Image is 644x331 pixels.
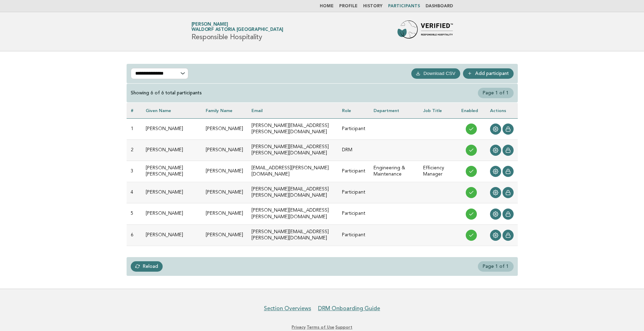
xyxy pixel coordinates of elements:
td: 4 [127,182,141,203]
td: [PERSON_NAME] [141,224,202,246]
td: [PERSON_NAME] [201,224,247,246]
td: [PERSON_NAME] [201,118,247,139]
a: Home [320,4,334,8]
td: Engineering & Maintenance [369,161,419,182]
td: 2 [127,139,141,161]
th: Role [338,103,369,118]
span: Waldorf Astoria [GEOGRAPHIC_DATA] [191,28,283,32]
td: [PERSON_NAME][EMAIL_ADDRESS][PERSON_NAME][DOMAIN_NAME] [247,139,337,161]
a: Terms of Use [307,325,334,330]
button: Download CSV [411,68,460,79]
p: · · [110,324,534,330]
td: [PERSON_NAME] [141,118,202,139]
h1: Responsible Hospitality [191,23,283,41]
a: Participants [388,4,420,8]
td: [PERSON_NAME][EMAIL_ADDRESS][PERSON_NAME][DOMAIN_NAME] [247,224,337,246]
a: Dashboard [426,4,453,8]
th: Department [369,103,419,118]
td: [PERSON_NAME] [PERSON_NAME] [141,161,202,182]
td: [PERSON_NAME] [141,139,202,161]
a: Add participant [463,68,514,79]
a: DRM Onboarding Guide [318,305,380,312]
td: [EMAIL_ADDRESS][PERSON_NAME][DOMAIN_NAME] [247,161,337,182]
td: [PERSON_NAME] [201,203,247,224]
td: Efficiency Manager [419,161,457,182]
td: Participant [338,161,369,182]
a: Reload [131,261,163,272]
a: History [363,4,383,8]
td: [PERSON_NAME][EMAIL_ADDRESS][PERSON_NAME][DOMAIN_NAME] [247,118,337,139]
td: 1 [127,118,141,139]
td: 3 [127,161,141,182]
td: Participant [338,118,369,139]
td: 6 [127,224,141,246]
th: Given name [141,103,202,118]
a: Section Overviews [264,305,311,312]
td: DRM [338,139,369,161]
th: Family name [201,103,247,118]
a: Support [335,325,352,330]
th: Email [247,103,337,118]
a: [PERSON_NAME]Waldorf Astoria [GEOGRAPHIC_DATA] [191,22,283,32]
td: 5 [127,203,141,224]
a: Profile [339,4,358,8]
td: Participant [338,203,369,224]
td: [PERSON_NAME][EMAIL_ADDRESS][PERSON_NAME][DOMAIN_NAME] [247,182,337,203]
img: Forbes Travel Guide [397,20,453,43]
th: # [127,103,141,118]
td: Participant [338,182,369,203]
th: Job Title [419,103,457,118]
th: Enabled [457,103,486,118]
td: [PERSON_NAME] [141,182,202,203]
td: [PERSON_NAME] [201,139,247,161]
td: [PERSON_NAME] [141,203,202,224]
td: [PERSON_NAME][EMAIL_ADDRESS][PERSON_NAME][DOMAIN_NAME] [247,203,337,224]
div: Showing 6 of 6 total participants [131,90,202,96]
td: [PERSON_NAME] [201,182,247,203]
a: Privacy [292,325,306,330]
td: Participant [338,224,369,246]
td: [PERSON_NAME] [201,161,247,182]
